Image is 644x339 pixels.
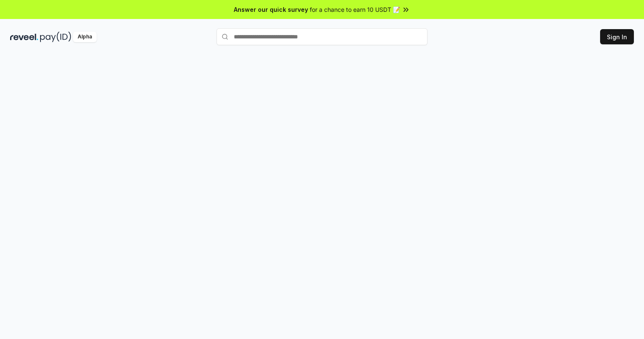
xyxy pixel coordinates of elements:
img: reveel_dark [10,32,38,42]
img: pay_id [40,32,71,42]
span: Answer our quick survey [234,5,308,14]
div: Alpha [73,32,97,42]
button: Sign In [600,29,634,44]
span: for a chance to earn 10 USDT 📝 [310,5,400,14]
